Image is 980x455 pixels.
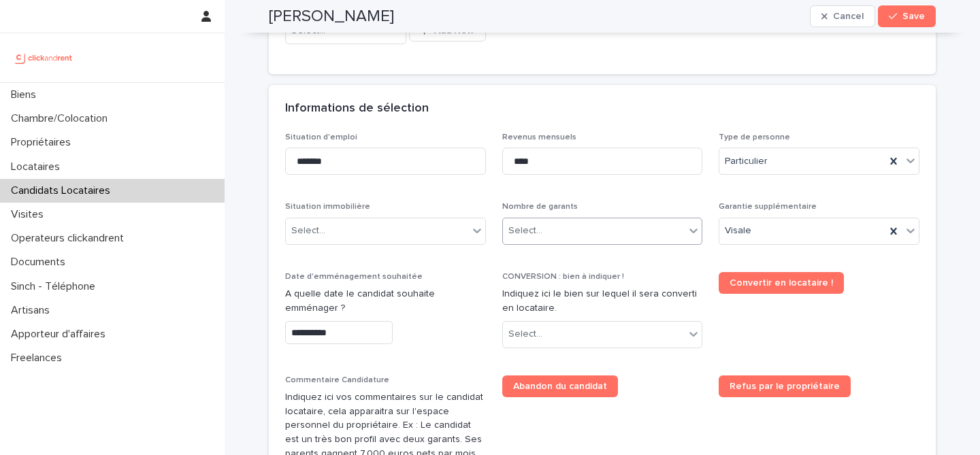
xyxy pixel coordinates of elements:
span: Date d'emménagement souhaitée [285,273,423,281]
span: Nombre de garants [502,203,578,211]
img: UCB0brd3T0yccxBKYDjQ [11,44,77,71]
button: Save [878,5,936,27]
span: Situation immobilière [285,203,370,211]
p: Candidats Locataires [5,184,121,197]
span: Visale [725,224,751,238]
p: Operateurs clickandrent [5,232,135,245]
span: Particulier [725,154,768,169]
a: Refus par le propriétaire [719,375,851,397]
div: Select... [508,327,542,341]
button: Cancel [810,5,875,27]
p: Biens [5,88,47,101]
p: Sinch - Téléphone [5,280,106,293]
span: Revenus mensuels [502,133,576,141]
p: Artisans [5,304,61,317]
span: Refus par le propriétaire [730,382,840,391]
p: Chambre/Colocation [5,112,118,125]
a: Convertir en locataire ! [719,272,844,294]
span: Situation d'emploi [285,133,357,141]
span: Garantie supplémentaire [719,203,817,211]
span: Type de personne [719,133,790,141]
div: Select... [291,224,325,238]
p: Locataires [5,161,71,173]
p: Documents [5,256,76,269]
p: Propriétaires [5,136,82,149]
h2: [PERSON_NAME] [269,7,394,27]
span: CONVERSION : bien à indiquer ! [502,273,624,281]
span: Save [902,12,925,21]
h2: Informations de sélection [285,101,429,116]
p: Visites [5,208,54,221]
span: Cancel [833,12,864,21]
span: Abandon du candidat [513,382,607,391]
p: Apporteur d'affaires [5,328,116,341]
div: Select... [508,224,542,238]
a: Abandon du candidat [502,375,618,397]
p: Freelances [5,352,73,365]
span: Commentaire Candidature [285,376,389,384]
p: A quelle date le candidat souhaite emménager ? [285,287,486,316]
p: Indiquez ici le bien sur lequel il sera converti en locataire. [502,287,703,316]
span: Convertir en locataire ! [730,278,833,288]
